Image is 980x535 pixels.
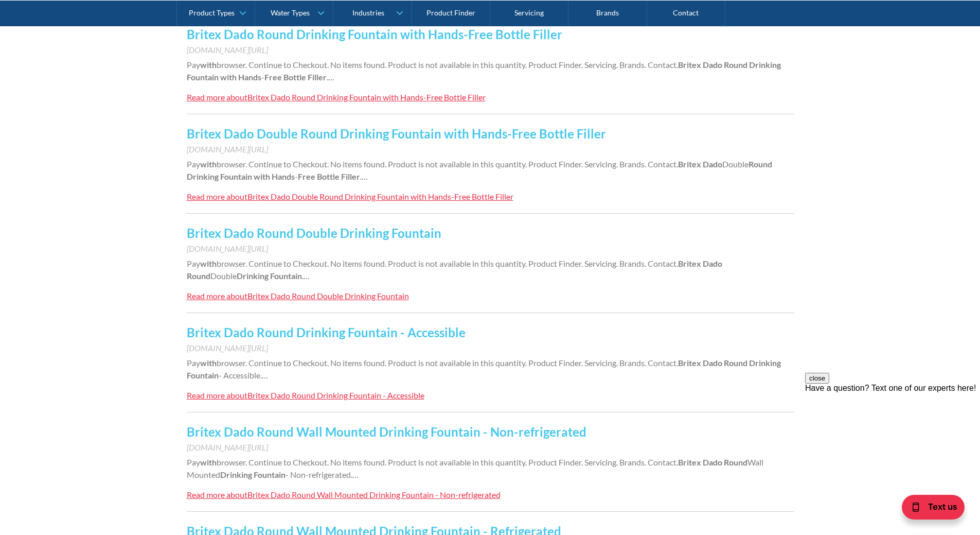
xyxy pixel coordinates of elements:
div: Read more about [187,192,247,201]
strong: Britex [678,258,701,268]
span: browser. Continue to Checkout. No items found. Product is not available in this quantity. Product... [217,358,678,368]
span: Pay [187,358,200,368]
strong: Fountain [254,470,286,479]
span: Double [722,159,749,169]
strong: Britex [678,60,701,70]
span: . [327,72,328,82]
strong: Free [264,72,282,82]
span: Pay [187,159,200,169]
strong: Dado [703,258,722,268]
strong: Fountain [220,171,252,181]
a: Read more aboutBritex Dado Round Double Drinking Fountain [187,290,409,302]
div: Britex Dado Round Drinking Fountain - Accessible [247,390,424,400]
span: browser. Continue to Checkout. No items found. Product is not available in this quantity. Product... [217,60,678,70]
strong: Filler [308,72,327,82]
span: browser. Continue to Checkout. No items found. Product is not available in this quantity. Product... [217,258,678,268]
strong: Drinking [187,171,219,181]
div: Read more about [187,390,247,400]
strong: Hands [238,72,261,82]
strong: Fountain [270,271,302,281]
div: [DOMAIN_NAME][URL] [187,243,794,255]
strong: Drinking [749,358,781,368]
a: Read more aboutBritex Dado Double Round Drinking Fountain with Hands-Free Bottle Filler [187,191,513,203]
div: Read more about [187,490,247,499]
div: Read more about [187,92,247,102]
iframe: podium webchat widget bubble [877,484,980,535]
span: - Non-refrigerated. [286,470,352,479]
div: [DOMAIN_NAME][URL] [187,143,794,156]
strong: with [200,358,217,368]
span: . [302,271,304,281]
span: Pay [187,457,200,467]
strong: with [200,159,217,169]
strong: with [200,457,217,467]
iframe: podium webchat widget prompt [805,373,980,496]
strong: Bottle [317,171,340,181]
div: [DOMAIN_NAME][URL] [187,342,794,354]
a: Read more aboutBritex Dado Round Wall Mounted Drinking Fountain - Non-refrigerated [187,489,501,501]
div: Read more about [187,291,247,301]
a: Britex Dado Round Double Drinking Fountain [187,226,441,240]
span: - Accessible. [219,370,262,380]
strong: with [220,72,237,82]
a: Britex Dado Round Drinking Fountain with Hands-Free Bottle Filler [187,27,562,42]
strong: Dado [703,457,722,467]
span: Pay [187,60,200,70]
strong: Britex [678,358,701,368]
strong: Round [724,358,747,368]
span: Wall Mounted [187,457,763,479]
strong: Britex [678,159,701,169]
strong: Drinking [237,271,269,281]
strong: Bottle [283,72,306,82]
strong: Drinking [749,60,781,70]
strong: with [200,258,217,268]
span: … [362,171,368,181]
span: … [262,370,268,380]
div: [DOMAIN_NAME][URL] [187,441,794,454]
strong: Dado [703,159,722,169]
strong: Fountain [187,370,219,380]
span: Double [210,271,237,281]
div: Britex Dado Round Double Drinking Fountain [247,291,409,301]
span: … [304,271,310,281]
div: Britex Dado Round Drinking Fountain with Hands-Free Bottle Filler [247,92,486,102]
a: Britex Dado Round Wall Mounted Drinking Fountain - Non-refrigerated [187,424,586,439]
span: … [328,72,334,82]
strong: with [254,171,270,181]
div: Water Types [271,8,310,17]
div: Britex Dado Double Round Drinking Fountain with Hands-Free Bottle Filler [247,192,513,201]
strong: Dado [703,358,722,368]
span: browser. Continue to Checkout. No items found. Product is not available in this quantity. Product... [217,457,678,467]
div: Industries [352,8,384,17]
a: Britex Dado Double Round Drinking Fountain with Hands-Free Bottle Filler [187,126,606,141]
span: . [360,171,362,181]
strong: Filler [341,171,360,181]
span: Pay [187,258,200,268]
strong: Round [724,457,747,467]
strong: Britex [678,457,701,467]
strong: Free [298,171,315,181]
span: browser. Continue to Checkout. No items found. Product is not available in this quantity. Product... [217,159,678,169]
strong: Fountain [187,72,219,82]
div: Product Types [189,8,235,17]
div: [DOMAIN_NAME][URL] [187,44,794,56]
strong: with [200,60,217,70]
strong: Hands [272,171,295,181]
a: Read more aboutBritex Dado Round Drinking Fountain - Accessible [187,389,424,402]
div: Britex Dado Round Wall Mounted Drinking Fountain - Non-refrigerated [247,490,501,499]
strong: Round [749,159,772,169]
strong: Dado [703,60,722,70]
span: - [295,171,298,181]
strong: Drinking [220,470,252,479]
strong: Round [724,60,747,70]
a: Read more aboutBritex Dado Round Drinking Fountain with Hands-Free Bottle Filler [187,91,486,103]
strong: Round [187,271,210,281]
span: … [352,470,359,479]
a: Britex Dado Round Drinking Fountain - Accessible [187,325,466,340]
span: - [261,72,264,82]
